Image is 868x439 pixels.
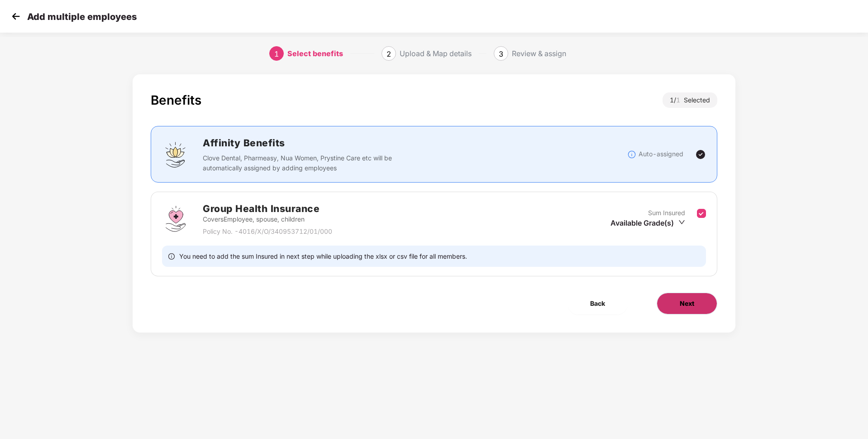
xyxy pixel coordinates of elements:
span: 1 [676,96,684,104]
p: Auto-assigned [639,149,683,159]
p: Sum Insured [648,208,685,218]
p: Clove Dental, Pharmeasy, Nua Women, Prystine Care etc will be automatically assigned by adding em... [203,153,398,173]
div: Available Grade(s) [610,218,685,228]
button: Next [657,293,717,314]
span: 2 [386,49,391,58]
span: 3 [499,49,503,58]
img: svg+xml;base64,PHN2ZyBpZD0iSW5mb18tXzMyeDMyIiBkYXRhLW5hbWU9IkluZm8gLSAzMngzMiIgeG1sbnM9Imh0dHA6Ly... [627,150,636,159]
img: svg+xml;base64,PHN2ZyBpZD0iQWZmaW5pdHlfQmVuZWZpdHMiIGRhdGEtbmFtZT0iQWZmaW5pdHkgQmVuZWZpdHMiIHhtbG... [162,141,189,168]
span: info-circle [168,252,175,261]
button: Back [568,293,628,314]
span: down [678,219,685,226]
img: svg+xml;base64,PHN2ZyB4bWxucz0iaHR0cDovL3d3dy53My5vcmcvMjAwMC9zdmciIHdpZHRoPSIzMCIgaGVpZ2h0PSIzMC... [9,10,23,23]
span: 1 [274,49,279,58]
h2: Affinity Benefits [203,135,528,150]
p: Policy No. - 4016/X/O/340953712/01/000 [203,227,332,236]
img: svg+xml;base64,PHN2ZyBpZD0iVGljay0yNHgyNCIgeG1sbnM9Imh0dHA6Ly93d3cudzMub3JnLzIwMDAvc3ZnIiB3aWR0aD... [695,149,706,160]
div: Review & assign [512,46,566,61]
p: Covers Employee, spouse, children [203,214,332,224]
div: Upload & Map details [400,46,472,61]
span: Back [590,299,605,309]
span: You need to add the sum Insured in next step while uploading the xlsx or csv file for all members. [179,252,467,261]
img: svg+xml;base64,PHN2ZyBpZD0iR3JvdXBfSGVhbHRoX0luc3VyYW5jZSIgZGF0YS1uYW1lPSJHcm91cCBIZWFsdGggSW5zdX... [162,205,189,232]
p: Add multiple employees [27,11,137,22]
span: Next [680,299,694,309]
h2: Group Health Insurance [203,201,332,216]
div: 1 / Selected [663,92,717,108]
div: Select benefits [287,46,343,61]
div: Benefits [151,92,201,108]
